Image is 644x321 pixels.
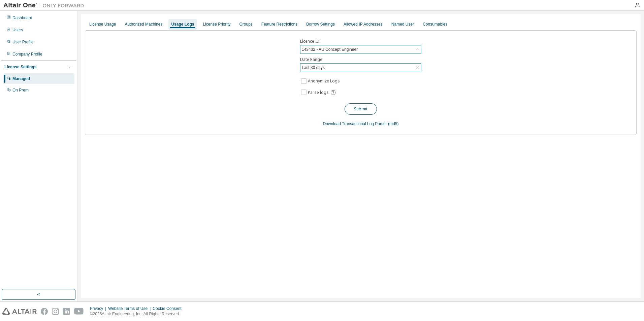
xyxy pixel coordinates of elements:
div: 143432 - AU Concept Engineer [301,46,359,53]
img: youtube.svg [74,308,84,315]
div: Allowed IP Addresses [344,22,383,27]
img: instagram.svg [52,308,59,315]
img: facebook.svg [41,308,48,315]
div: Managed [12,76,30,81]
label: Licence ID [300,39,421,44]
div: License Usage [89,22,116,27]
div: Users [12,27,23,33]
label: Date Range [300,57,421,62]
div: Consumables [423,22,447,27]
div: Dashboard [12,15,32,21]
div: Borrow Settings [306,22,335,27]
div: Named User [391,22,414,27]
div: 143432 - AU Concept Engineer [300,45,421,53]
div: Usage Logs [171,22,194,27]
a: (md5) [388,121,398,126]
div: Privacy [90,306,108,311]
div: Last 30 days [301,64,326,71]
div: Website Terms of Use [108,306,153,311]
div: Cookie Consent [153,306,185,311]
div: Groups [239,22,253,27]
label: Anonymize Logs [308,77,341,85]
p: © 2025 Altair Engineering, Inc. All Rights Reserved. [90,311,186,317]
div: License Priority [203,22,230,27]
a: Download Transactional Log Parser [323,121,387,126]
div: Feature Restrictions [261,22,297,27]
div: Company Profile [12,51,42,57]
img: Altair One [3,2,88,9]
div: Authorized Machines [125,22,162,27]
div: License Settings [4,64,36,70]
img: linkedin.svg [63,308,70,315]
span: Parse logs [308,90,329,95]
div: User Profile [12,39,34,45]
div: On Prem [12,87,29,93]
img: altair_logo.svg [2,308,37,315]
div: Last 30 days [300,64,421,72]
button: Submit [345,103,377,115]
